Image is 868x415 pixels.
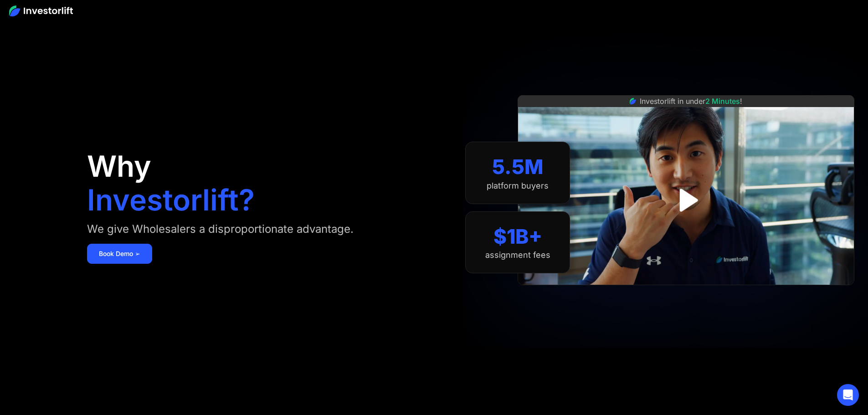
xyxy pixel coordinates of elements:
div: Open Intercom Messenger [837,384,859,406]
div: assignment fees [485,250,550,260]
iframe: Customer reviews powered by Trustpilot [618,290,755,301]
div: 5.5M [492,155,544,179]
div: $1B+ [493,225,542,249]
h1: Investorlift? [87,185,255,215]
div: We give Wholesalers a disproportionate advantage. [87,222,354,236]
div: platform buyers [487,181,549,191]
div: Investorlift in under ! [640,96,742,107]
h1: Why [87,152,151,181]
a: open lightbox [666,180,706,220]
a: Book Demo ➢ [87,244,152,264]
span: 2 Minutes [705,97,740,106]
